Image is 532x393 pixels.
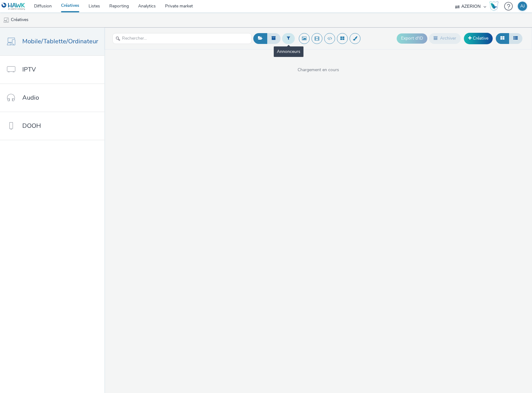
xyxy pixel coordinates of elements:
[496,33,509,44] button: Grille
[397,33,427,43] button: Export d'ID
[464,33,493,44] a: Créative
[3,17,9,23] img: mobile
[489,1,499,11] img: Hawk Academy
[2,2,25,10] img: undefined Logo
[489,1,501,11] a: Hawk Academy
[429,33,461,44] button: Archiver
[22,121,41,130] span: DOOH
[104,67,532,73] span: Chargement en cours
[509,33,522,44] button: Liste
[22,65,36,74] span: IPTV
[520,2,525,11] div: AJ
[22,93,39,102] span: Audio
[22,37,98,46] span: Mobile/Tablette/Ordinateur
[112,33,252,44] input: Rechercher...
